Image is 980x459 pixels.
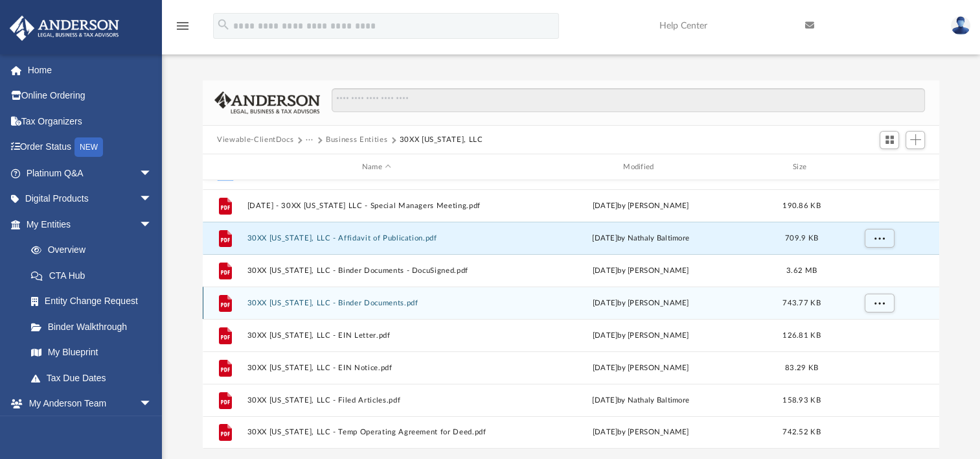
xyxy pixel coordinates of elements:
[865,229,895,248] button: More options
[951,16,970,35] img: User Pic
[216,18,231,32] i: search
[9,57,172,83] a: Home
[217,134,293,146] button: Viewable-ClientDocs
[9,134,172,161] a: Order StatusNEW
[18,314,172,340] a: Binder Walkthrough
[9,391,165,417] a: My Anderson Teamarrow_drop_down
[782,300,820,307] span: 743.77 KB
[400,134,483,146] button: 30XX [US_STATE], LLC
[18,263,172,288] a: CTA Hub
[203,180,939,449] div: grid
[776,161,828,173] div: Size
[18,288,172,314] a: Entity Change Request
[880,131,899,149] button: Switch to Grid View
[512,330,770,342] div: [DATE] by [PERSON_NAME]
[6,16,123,41] img: Anderson Advisors Platinum Portal
[175,25,190,34] a: menu
[332,88,925,113] input: Search files and folders
[247,266,506,275] button: 30XX [US_STATE], LLC - Binder Documents - DocuSigned.pdf
[512,200,770,212] div: [DATE] by [PERSON_NAME]
[326,134,387,146] button: Business Entities
[865,294,895,313] button: More options
[18,340,165,366] a: My Blueprint
[782,332,820,339] span: 126.81 KB
[74,137,103,157] div: NEW
[9,186,172,212] a: Digital Productsarrow_drop_down
[512,233,770,244] div: [DATE] by Nathaly Baltimore
[247,299,506,307] button: 30XX [US_STATE], LLC - Binder Documents.pdf
[18,237,172,263] a: Overview
[175,18,190,34] i: menu
[247,202,506,210] button: [DATE] - 30XX [US_STATE] LLC - Special Managers Meeting.pdf
[9,83,172,109] a: Online Ordering
[247,234,506,242] button: 30XX [US_STATE], LLC - Affidavit of Publication.pdf
[512,427,770,438] div: [DATE] by [PERSON_NAME]
[785,364,818,371] span: 83.29 KB
[833,161,924,173] div: id
[9,160,172,186] a: Platinum Q&Aarrow_drop_down
[9,211,172,237] a: My Entitiesarrow_drop_down
[782,397,820,404] span: 158.93 KB
[247,161,506,173] div: Name
[782,429,820,436] span: 742.52 KB
[511,161,770,173] div: Modified
[209,161,241,173] div: id
[786,267,817,274] span: 3.62 MB
[247,396,506,405] button: 30XX [US_STATE], LLC - Filed Articles.pdf
[18,365,172,391] a: Tax Due Dates
[139,186,165,213] span: arrow_drop_down
[247,364,506,372] button: 30XX [US_STATE], LLC - EIN Notice.pdf
[9,108,172,134] a: Tax Organizers
[139,391,165,418] span: arrow_drop_down
[247,428,506,436] button: 30XX [US_STATE], LLC - Temp Operating Agreement for Deed.pdf
[512,362,770,374] div: [DATE] by [PERSON_NAME]
[785,235,818,242] span: 709.9 KB
[306,134,314,146] button: ···
[139,160,165,187] span: arrow_drop_down
[247,331,506,340] button: 30XX [US_STATE], LLC - EIN Letter.pdf
[512,265,770,277] div: [DATE] by [PERSON_NAME]
[906,131,925,149] button: Add
[512,395,770,406] div: [DATE] by Nathaly Baltimore
[512,298,770,309] div: [DATE] by [PERSON_NAME]
[782,202,820,209] span: 190.86 KB
[139,211,165,238] span: arrow_drop_down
